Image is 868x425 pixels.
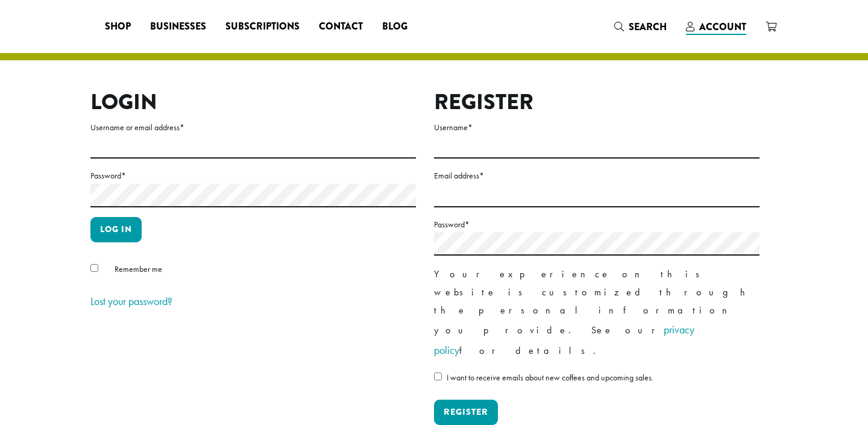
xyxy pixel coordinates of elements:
a: Lost your password? [90,294,172,308]
span: Contact [319,19,363,34]
button: Register [434,400,498,425]
a: Search [605,17,676,37]
label: Password [90,168,416,183]
span: Shop [105,19,131,34]
h2: Register [434,89,759,115]
label: Password [434,217,759,232]
h2: Login [90,89,416,115]
input: I want to receive emails about new coffees and upcoming sales. [434,373,442,380]
button: Log in [90,217,142,242]
span: I want to receive emails about new coffees and upcoming sales. [447,372,653,383]
label: Username or email address [90,120,416,135]
a: privacy policy [434,323,694,357]
label: Username [434,120,759,135]
label: Email address [434,168,759,183]
a: Shop [95,17,140,36]
span: Blog [382,19,407,34]
span: Search [629,20,667,34]
p: Your experience on this website is customized through the personal information you provide. See o... [434,265,759,360]
span: Businesses [150,19,206,34]
span: Subscriptions [225,19,300,34]
span: Remember me [115,263,162,274]
span: Account [699,20,746,34]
